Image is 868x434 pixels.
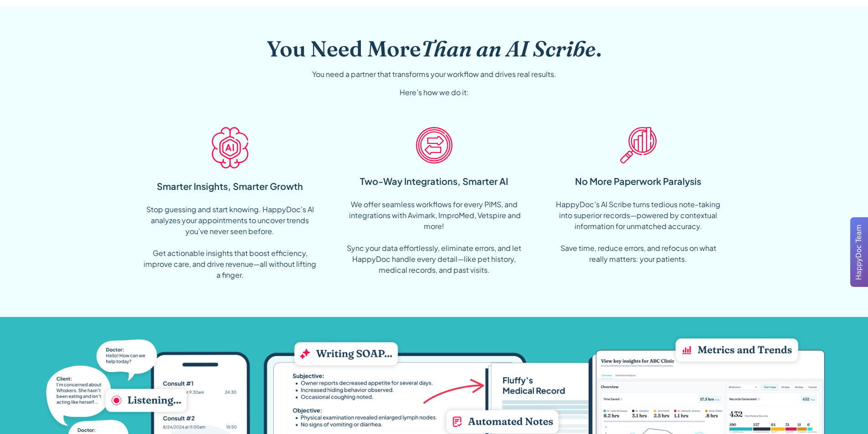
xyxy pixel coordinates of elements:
[416,127,452,163] img: Bi-directional Icon
[267,36,601,62] h2: You Need More .
[212,127,248,168] img: AI Icon
[312,69,556,80] div: You need a partner that transforms your workflow and drives real results.
[421,35,596,62] span: Than an AI Scribe
[620,127,657,163] img: Insight Icon
[575,174,701,188] div: No More Paperwork Paralysis
[143,204,318,281] div: Stop guessing and start knowing. HappyDoc’s AI analyzes your appointments to uncover trends you’v...
[360,174,508,188] div: Two-Way Integrations, Smarter AI
[157,179,303,193] div: Smarter Insights, Smarter Growth
[551,199,726,265] div: HappyDoc’s AI Scribe turns tedious note-taking into superior records—powered by contextual inform...
[400,87,469,98] div: Here’s how we do it:
[347,199,522,276] div: We offer seamless workflows for every PIMS, and integrations with Avimark, ImproMed, Vetspire and...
